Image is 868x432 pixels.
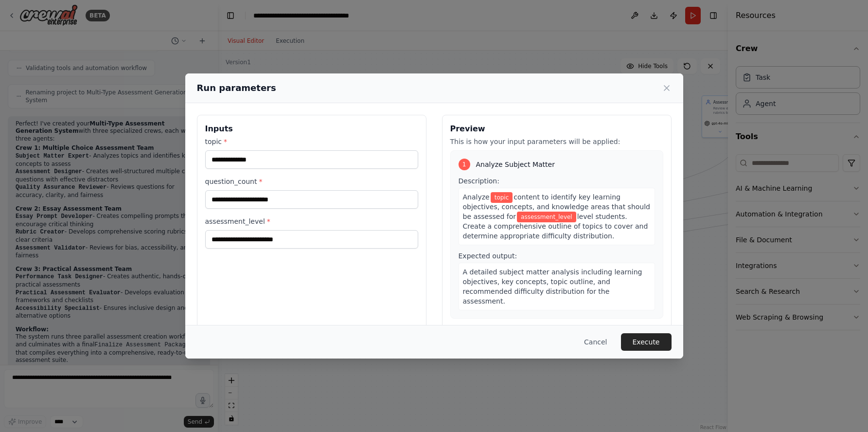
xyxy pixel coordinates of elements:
[621,333,672,351] button: Execute
[205,216,418,226] label: assessment_level
[450,123,663,135] h3: Preview
[576,333,615,351] button: Cancel
[205,137,418,146] label: topic
[205,123,418,135] h3: Inputs
[459,177,499,185] span: Description:
[459,159,470,170] div: 1
[517,212,576,222] span: Variable: assessment_level
[459,252,517,260] span: Expected output:
[205,177,418,186] label: question_count
[491,192,513,203] span: Variable: topic
[463,193,490,201] span: Analyze
[476,160,555,169] span: Analyze Subject Matter
[463,213,648,240] span: level students. Create a comprehensive outline of topics to cover and determine appropriate diffi...
[450,137,663,146] p: This is how your input parameters will be applied:
[463,193,651,220] span: content to identify key learning objectives, concepts, and knowledge areas that should be assesse...
[463,268,642,305] span: A detailed subject matter analysis including learning objectives, key concepts, topic outline, an...
[197,81,276,95] h2: Run parameters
